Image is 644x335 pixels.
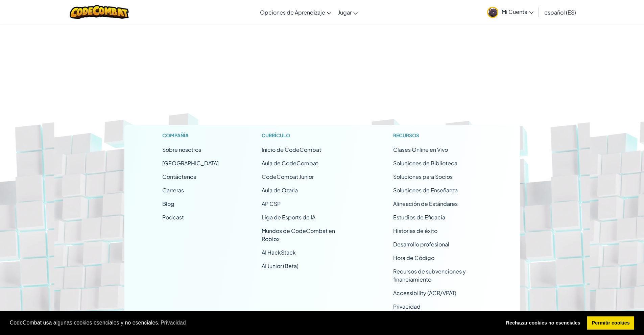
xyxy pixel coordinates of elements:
a: Historias de éxito [393,227,437,234]
a: español (ES) [541,3,579,21]
a: Alineación de Estándares [393,200,458,207]
a: AP CSP [262,200,281,207]
h1: Currículo [262,132,351,139]
a: deny cookies [501,316,585,330]
img: avatar [487,7,498,18]
a: learn more about cookies [160,318,187,328]
a: Liga de Esports de IA [262,214,315,221]
span: Mi Cuenta [502,8,533,15]
a: Sobre nosotros [162,146,201,153]
span: CodeCombat usa algunas cookies esenciales y no esenciales. [10,318,496,328]
a: Jugar [335,3,361,21]
span: Contáctenos [162,173,196,180]
span: Opciones de Aprendizaje [260,9,325,16]
a: Opciones de Aprendizaje [257,3,335,21]
a: Recursos de subvenciones y financiamiento [393,268,466,283]
a: Accessibility (ACR/VPAT) [393,289,456,296]
a: Soluciones para Socios [393,173,453,180]
a: Privacidad [393,303,421,310]
a: AI Junior (Beta) [262,262,299,269]
a: Clases Online en Vivo [393,146,448,153]
a: Estudios de Eficacia [393,214,445,221]
h1: Recursos [393,132,482,139]
h1: Compañía [162,132,219,139]
a: allow cookies [587,316,634,330]
a: Mi Cuenta [484,1,537,23]
a: Blog [162,200,174,207]
a: Desarrollo profesional [393,241,449,248]
a: Podcast [162,214,184,221]
span: Jugar [338,9,352,16]
a: Aula de Ozaria [262,187,298,194]
span: español (ES) [544,9,576,16]
a: Soluciones de Enseñanza [393,187,458,194]
a: CodeCombat Junior [262,173,314,180]
a: Aula de CodeCombat [262,160,318,167]
a: Hora de Código [393,254,434,261]
img: CodeCombat logo [70,5,129,19]
a: Mundos de CodeCombat en Roblox [262,227,335,242]
a: Carreras [162,187,184,194]
a: Soluciones de Biblioteca [393,160,457,167]
span: Inicio de CodeCombat [262,146,321,153]
a: [GEOGRAPHIC_DATA] [162,160,219,167]
a: AI HackStack [262,249,296,256]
